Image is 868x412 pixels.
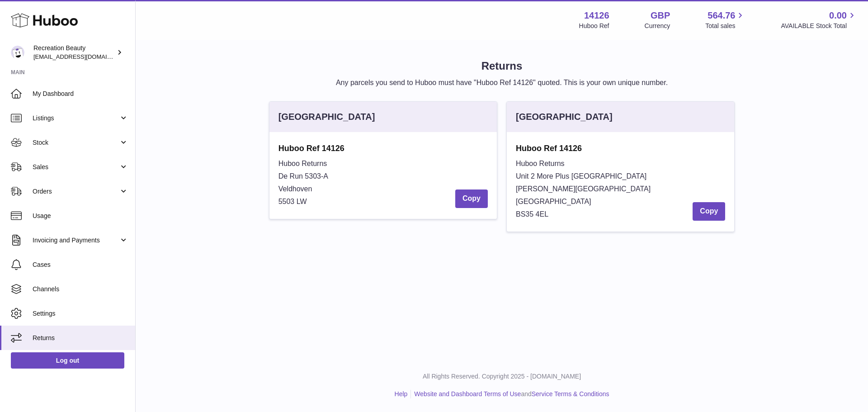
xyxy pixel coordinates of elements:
[33,138,119,147] span: Stock
[705,9,745,30] a: 564.76 Total sales
[278,111,375,123] div: [GEOGRAPHIC_DATA]
[516,111,613,123] div: [GEOGRAPHIC_DATA]
[516,198,591,205] span: [GEOGRAPHIC_DATA]
[11,352,124,369] a: Log out
[516,160,565,167] span: Huboo Returns
[33,285,128,294] span: Channels
[411,390,609,398] li: and
[693,202,725,221] button: Copy
[781,22,857,30] span: AVAILABLE Stock Total
[33,53,133,60] span: [EMAIL_ADDRESS][DOMAIN_NAME]
[651,9,670,22] strong: GBP
[516,143,725,154] strong: Huboo Ref 14126
[395,390,408,398] a: Help
[645,22,670,30] div: Currency
[278,143,488,154] strong: Huboo Ref 14126
[516,172,646,180] span: Unit 2 More Plus [GEOGRAPHIC_DATA]
[579,22,609,30] div: Huboo Ref
[278,172,328,180] span: De Run 5303-A
[584,9,609,22] strong: 14126
[516,210,548,218] span: BS35 4EL
[532,390,609,398] a: Service Terms & Conditions
[708,9,735,22] span: 564.76
[278,198,307,205] span: 5503 LW
[278,185,312,193] span: Veldhoven
[33,309,128,318] span: Settings
[11,46,24,59] img: internalAdmin-14126@internal.huboo.com
[33,236,119,245] span: Invoicing and Payments
[33,44,115,61] div: Recreation Beauty
[33,187,119,196] span: Orders
[516,185,651,193] span: [PERSON_NAME][GEOGRAPHIC_DATA]
[705,22,745,30] span: Total sales
[150,78,854,88] p: Any parcels you send to Huboo must have "Huboo Ref 14126" quoted. This is your own unique number.
[33,260,128,269] span: Cases
[33,212,128,220] span: Usage
[143,372,861,381] p: All Rights Reserved. Copyright 2025 - [DOMAIN_NAME]
[33,334,128,342] span: Returns
[414,390,521,398] a: Website and Dashboard Terms of Use
[278,160,327,167] span: Huboo Returns
[33,114,119,123] span: Listings
[33,90,128,98] span: My Dashboard
[33,163,119,171] span: Sales
[829,9,847,22] span: 0.00
[781,9,857,30] a: 0.00 AVAILABLE Stock Total
[150,59,854,73] h1: Returns
[455,189,488,208] button: Copy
